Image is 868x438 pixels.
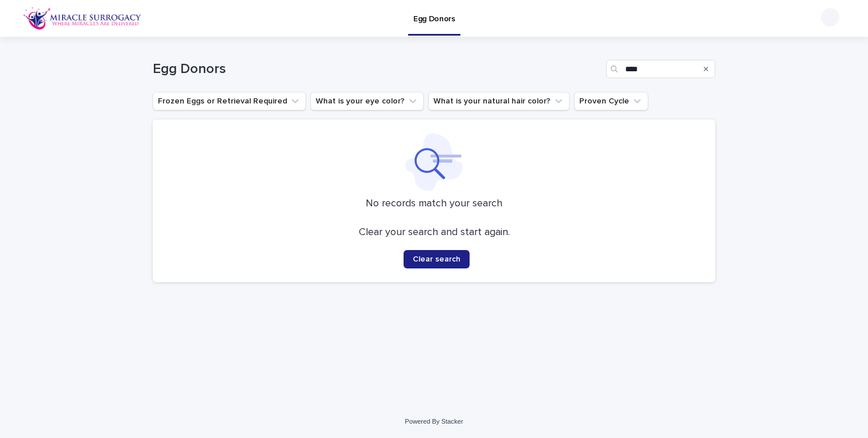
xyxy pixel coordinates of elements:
[23,7,142,30] img: OiFFDOGZQuirLhrlO1ag
[428,92,569,110] button: What is your natural hair color?
[404,250,470,268] button: Clear search
[153,61,602,78] h1: Egg Donors
[359,226,510,239] p: Clear your search and start again.
[574,92,648,110] button: Proven Cycle
[413,255,460,263] span: Clear search
[166,198,702,210] p: No records match your search
[405,418,463,425] a: Powered By Stacker
[606,60,715,78] input: Search
[153,92,306,110] button: Frozen Eggs or Retrieval Required
[311,92,424,110] button: What is your eye color?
